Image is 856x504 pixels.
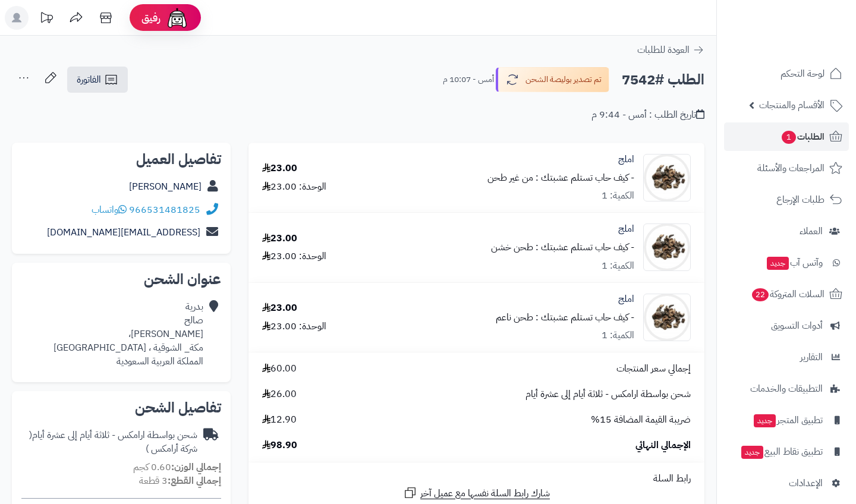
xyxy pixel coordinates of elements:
[724,185,849,214] a: طلبات الإرجاع
[602,259,634,273] div: الكمية: 1
[622,68,704,92] h2: الطلب #7542
[53,300,203,368] div: بدرية صالح [PERSON_NAME]، مكة_ الشوقية ، [GEOGRAPHIC_DATA] المملكة العربية السعودية
[487,171,634,185] small: - كيف حاب تستلم عشبتك : من غير طحن
[754,414,776,427] span: جديد
[776,191,824,208] span: طلبات الإرجاع
[21,429,197,456] div: شحن بواسطة ارامكس - ثلاثة أيام إلى عشرة أيام
[21,401,221,415] h2: تفاصيل الشحن
[724,280,849,308] a: السلات المتروكة22
[644,223,690,271] img: 55cb35e0599eaa4d9a7e328eda3abc3eec-90x90.jpg
[420,487,550,500] span: شارك رابط السلة نفسها مع عميل آخر
[618,153,634,166] a: املج
[618,222,634,236] a: املج
[724,248,849,277] a: وآتس آبجديد
[616,362,691,376] span: إجمالي سعر المنتجات
[262,362,297,376] span: 60.00
[724,154,849,182] a: المراجعات والأسئلة
[759,97,824,114] span: الأقسام والمنتجات
[21,152,221,166] h2: تفاصيل العميل
[724,311,849,340] a: أدوات التسويق
[129,179,202,194] a: [PERSON_NAME]
[800,223,823,240] span: العملاء
[165,6,189,30] img: ai-face.png
[403,486,550,500] a: شارك رابط السلة نفسها مع عميل آخر
[781,128,824,145] span: الطلبات
[92,203,127,217] a: واتساب
[262,232,297,245] div: 23.00
[644,294,690,341] img: 55cb35e0599eaa4d9a7e328eda3abc3eec-90x90.jpg
[740,443,823,460] span: تطبيق نقاط البيع
[789,475,823,492] span: الإعدادات
[637,43,704,57] a: العودة للطلبات
[491,240,634,254] small: - كيف حاب تستلم عشبتك : طحن خشن
[171,460,221,474] strong: إجمالي الوزن:
[724,59,849,88] a: لوحة التحكم
[67,67,128,93] a: الفاتورة
[129,203,200,217] a: 966531481825
[724,469,849,497] a: الإعدادات
[32,6,61,33] a: تحديثات المنصة
[262,250,326,263] div: الوحدة: 23.00
[139,474,221,488] small: 3 قطعة
[752,288,769,301] span: 22
[591,108,704,122] div: تاريخ الطلب : أمس - 9:44 م
[800,349,823,366] span: التقارير
[496,310,634,325] small: - كيف حاب تستلم عشبتك : طحن ناعم
[724,374,849,403] a: التطبيقات والخدمات
[496,67,609,92] button: تم تصدير بوليصة الشحن
[262,301,297,315] div: 23.00
[766,254,823,271] span: وآتس آب
[637,43,690,57] span: العودة للطلبات
[618,292,634,306] a: املج
[253,472,700,486] div: رابط السلة
[591,413,691,427] span: ضريبة القيمة المضافة 15%
[767,257,789,270] span: جديد
[133,460,221,474] small: 0.60 كجم
[602,329,634,342] div: الكمية: 1
[751,286,824,303] span: السلات المتروكة
[262,413,297,427] span: 12.90
[644,154,690,201] img: 55cb35e0599eaa4d9a7e328eda3abc3eec-90x90.jpg
[262,388,297,401] span: 26.00
[262,162,297,175] div: 23.00
[262,180,326,194] div: الوحدة: 23.00
[29,428,197,456] span: ( شركة أرامكس )
[753,412,823,429] span: تطبيق المتجر
[724,217,849,245] a: العملاء
[47,225,200,240] a: [EMAIL_ADDRESS][DOMAIN_NAME]
[782,131,796,144] span: 1
[724,406,849,434] a: تطبيق المتجرجديد
[21,272,221,286] h2: عنوان الشحن
[525,388,691,401] span: شحن بواسطة ارامكس - ثلاثة أيام إلى عشرة أيام
[771,317,823,334] span: أدوات التسويق
[602,189,634,203] div: الكمية: 1
[724,343,849,371] a: التقارير
[262,320,326,333] div: الوحدة: 23.00
[141,11,160,25] span: رفيق
[262,439,297,452] span: 98.90
[741,446,763,459] span: جديد
[168,474,221,488] strong: إجمالي القطع:
[724,122,849,151] a: الطلبات1
[443,74,494,86] small: أمس - 10:07 م
[757,160,824,177] span: المراجعات والأسئلة
[635,439,691,452] span: الإجمالي النهائي
[750,380,823,397] span: التطبيقات والخدمات
[77,73,101,87] span: الفاتورة
[724,437,849,466] a: تطبيق نقاط البيعجديد
[781,65,824,82] span: لوحة التحكم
